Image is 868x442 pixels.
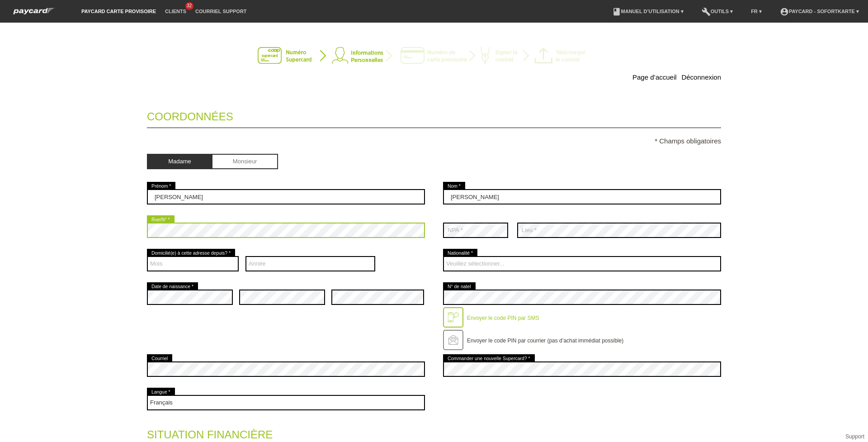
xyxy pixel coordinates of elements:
[681,73,721,81] a: Déconnexion
[147,101,721,128] legend: Coordonnées
[612,7,621,16] i: book
[702,7,711,16] i: build
[9,6,59,16] img: paycard Sofortkarte
[191,9,251,14] a: Courriel Support
[775,9,863,14] a: account_circlepaycard - Sofortkarte ▾
[697,9,737,14] a: buildOutils ▾
[632,73,677,81] a: Page d’accueil
[147,137,721,145] p: * Champs obligatoires
[746,9,766,14] a: FR ▾
[160,9,191,14] a: Clients
[258,47,610,65] img: instantcard-v3-fr-2.png
[467,337,623,344] label: Envoyer le code PIN par courrier (pas d’achat immédiat possible)
[608,9,688,14] a: bookManuel d’utilisation ▾
[845,433,864,440] a: Support
[467,315,539,321] label: Envoyer le code PIN par SMS
[185,2,193,10] span: 32
[77,9,160,14] a: paycard carte provisoire
[9,10,59,17] a: paycard Sofortkarte
[780,7,789,16] i: account_circle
